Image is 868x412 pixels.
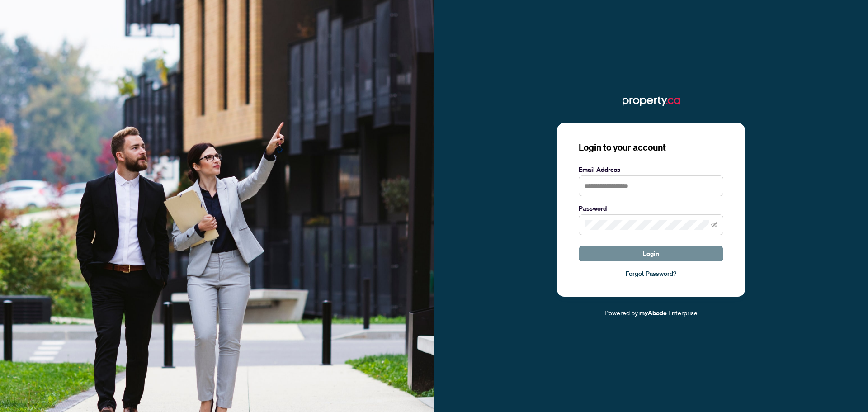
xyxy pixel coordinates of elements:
label: Email Address [579,165,723,175]
span: eye-invisible [711,222,717,228]
span: Login [643,246,659,261]
label: Password [579,204,723,213]
h3: Login to your account [579,141,723,154]
a: Forgot Password? [579,269,723,279]
span: Enterprise [668,308,698,317]
a: myAbode [639,308,667,318]
button: Login [579,246,723,261]
img: ma-logo [623,94,680,109]
span: Powered by [604,308,638,317]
